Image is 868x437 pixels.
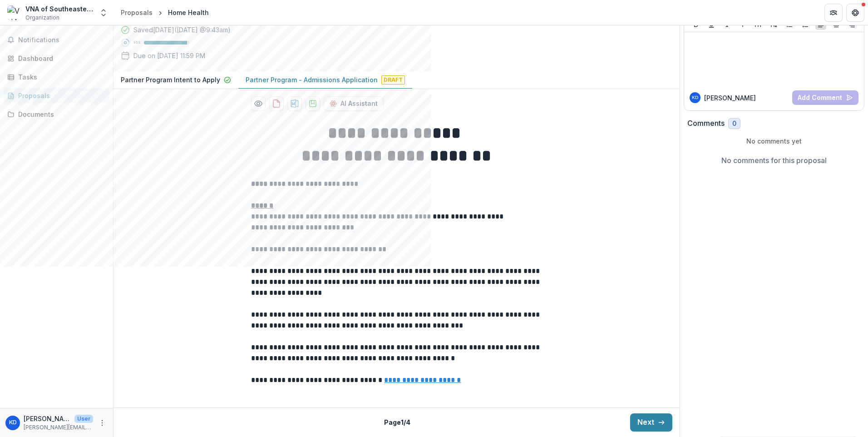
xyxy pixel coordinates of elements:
p: No comments yet [687,136,861,146]
p: No comments for this proposal [721,155,827,166]
button: Preview ed5cdcdb-57d8-4d51-96fd-d38b11d3a9d4-1.pdf [251,96,266,111]
button: download-proposal [306,96,320,111]
span: 0 [732,120,736,128]
h2: Comments [687,119,725,128]
button: Notifications [4,33,109,47]
a: Dashboard [4,51,109,66]
a: Proposals [4,88,109,103]
a: Tasks [4,70,109,84]
button: Next [630,413,672,432]
div: Proposals [121,8,153,17]
p: Partner Program - Admissions Application [246,75,378,84]
div: Karen DeSantis [9,420,17,426]
span: Notifications [18,36,106,44]
button: More [97,417,108,428]
div: Proposals [18,91,102,100]
button: Get Help [846,4,864,22]
a: Documents [4,107,109,122]
p: 95 % [133,40,140,46]
div: Saved [DATE] ( [DATE] @ 9:43am ) [133,25,231,35]
div: Karen DeSantis [692,95,698,100]
p: [PERSON_NAME] [704,93,756,103]
p: [PERSON_NAME] [24,414,71,423]
p: Partner Program Intent to Apply [121,75,220,84]
button: download-proposal [287,96,302,111]
button: Add Comment [792,90,858,105]
div: Dashboard [18,54,102,63]
img: VNA of Southeastern CT [7,5,22,20]
nav: breadcrumb [117,6,212,19]
p: Due on [DATE] 11:59 PM [133,51,205,60]
button: download-proposal [269,96,284,111]
span: Draft [381,75,405,84]
div: Tasks [18,72,102,82]
span: Organization [25,14,59,22]
p: Page 1 / 4 [384,417,410,427]
div: Documents [18,109,102,119]
p: [PERSON_NAME][EMAIL_ADDRESS][PERSON_NAME][DOMAIN_NAME] [24,423,93,432]
div: Home Health [168,8,209,17]
button: AI Assistant [324,96,384,111]
div: VNA of Southeastern CT [25,4,94,14]
p: User [74,415,93,423]
a: Proposals [117,6,156,19]
button: Open entity switcher [97,4,110,22]
button: Partners [824,4,843,22]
